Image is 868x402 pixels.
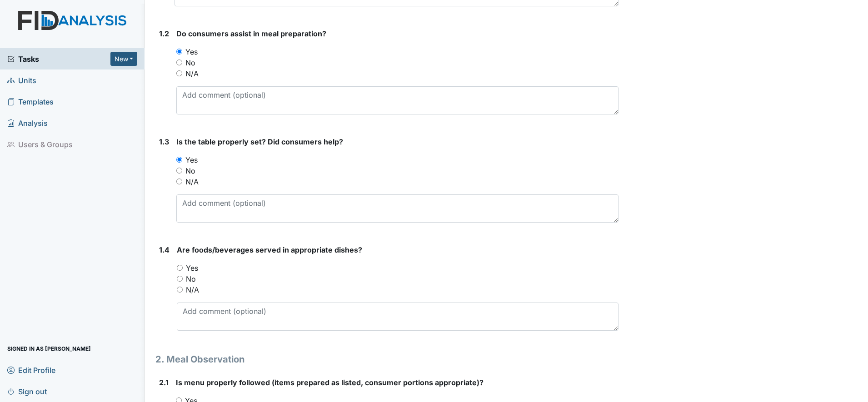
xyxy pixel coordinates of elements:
span: Do consumers assist in meal preparation? [176,29,326,38]
label: Yes [185,154,198,165]
span: Templates [7,94,54,109]
span: Edit Profile [7,363,55,377]
input: Yes [176,49,182,55]
span: Is menu properly followed (items prepared as listed, consumer portions appropriate)? [176,378,484,387]
span: Signed in as [PERSON_NAME] [7,342,91,356]
label: N/A [185,68,199,79]
label: 1.2 [159,28,169,39]
input: No [177,276,183,282]
input: N/A [176,179,182,184]
span: Sign out [7,384,47,398]
input: Yes [176,157,182,163]
span: Is the table properly set? Did consumers help? [176,137,343,146]
input: No [176,60,182,65]
label: 2.1 [159,377,169,388]
label: 1.4 [159,244,170,255]
label: No [186,273,196,284]
label: 1.3 [159,136,169,147]
span: Are foods/beverages served in appropriate dishes? [177,245,362,254]
label: N/A [185,176,199,187]
input: No [176,168,182,174]
label: No [185,57,195,68]
span: Analysis [7,116,48,130]
span: Units [7,73,36,87]
label: No [185,165,195,176]
h1: 2. Meal Observation [155,352,619,366]
label: Yes [186,263,198,273]
input: N/A [177,287,183,293]
label: N/A [186,284,199,295]
input: N/A [176,70,182,76]
input: Yes [177,265,183,271]
button: New [110,52,138,66]
label: Yes [185,46,198,57]
a: Tasks [7,54,110,65]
